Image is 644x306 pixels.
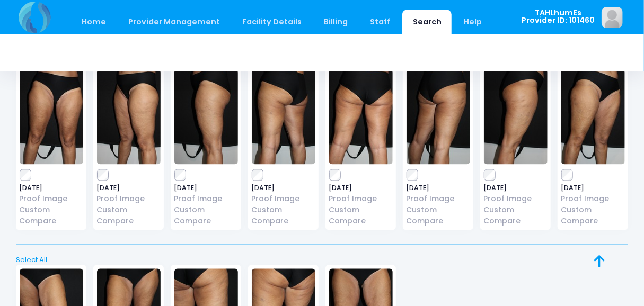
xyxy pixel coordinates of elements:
[561,185,625,192] span: [DATE]
[118,10,230,34] a: Provider Management
[329,205,393,227] a: Custom Compare
[252,205,315,227] a: Custom Compare
[407,185,470,192] span: [DATE]
[174,194,238,205] a: Proof Image
[97,205,161,227] a: Custom Compare
[252,194,315,205] a: Proof Image
[232,10,312,34] a: Facility Details
[484,185,548,192] span: [DATE]
[252,185,315,192] span: [DATE]
[97,194,161,205] a: Proof Image
[522,9,595,24] span: TAHLhumEs Provider ID: 101460
[407,69,470,165] img: image
[329,194,393,205] a: Proof Image
[484,69,548,165] img: image
[360,10,401,34] a: Staff
[561,205,625,227] a: Custom Compare
[97,185,161,192] span: [DATE]
[20,69,83,165] img: image
[20,205,83,227] a: Custom Compare
[174,205,238,227] a: Custom Compare
[407,194,470,205] a: Proof Image
[174,185,238,192] span: [DATE]
[314,10,358,34] a: Billing
[71,10,116,34] a: Home
[561,194,625,205] a: Proof Image
[20,185,83,192] span: [DATE]
[484,194,548,205] a: Proof Image
[484,205,548,227] a: Custom Compare
[252,69,315,165] img: image
[329,69,393,165] img: image
[407,205,470,227] a: Custom Compare
[602,7,623,28] img: image
[97,69,161,165] img: image
[20,194,83,205] a: Proof Image
[402,10,452,34] a: Search
[561,69,625,165] img: image
[174,69,238,165] img: image
[454,10,492,34] a: Help
[329,185,393,192] span: [DATE]
[13,255,632,266] a: Select All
